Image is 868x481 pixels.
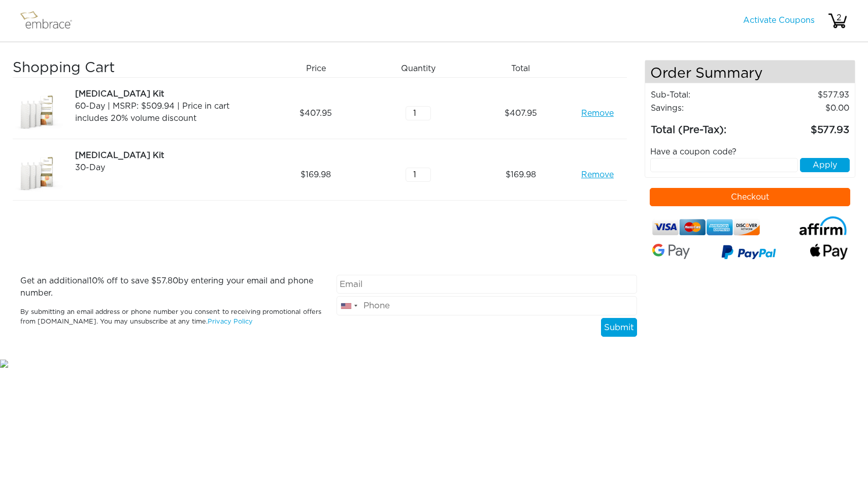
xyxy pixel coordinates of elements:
img: affirm-logo.svg [798,216,848,235]
span: 57.80 [156,277,178,285]
span: Quantity [401,62,436,75]
div: United States: +1 [337,297,360,315]
a: Remove [581,107,614,119]
a: Remove [581,169,614,181]
span: 169.98 [506,169,536,181]
div: 30-Day [75,162,261,174]
img: paypal-v3.png [721,242,776,264]
img: fullApplePay.png [810,244,848,259]
div: [MEDICAL_DATA] Kit [75,149,261,162]
td: Sub-Total: [650,88,760,102]
div: 60-Day | MSRP: $509.94 | Price in cart includes 20% volume discount [75,100,261,124]
img: credit-cards.png [652,216,760,239]
td: Savings : [650,102,760,115]
span: 407.95 [299,107,332,119]
a: 2 [827,16,848,24]
p: Get an additional % off to save $ by entering your email and phone number. [20,275,321,299]
div: Price [269,60,371,77]
td: 577.93 [760,115,850,138]
div: Total [473,60,576,77]
button: Checkout [650,188,850,206]
button: Apply [800,158,850,172]
span: 10 [89,277,97,285]
span: 169.98 [301,169,331,181]
a: Privacy Policy [208,318,253,325]
td: 0.00 [760,102,850,115]
h3: Shopping Cart [13,60,261,77]
span: 407.95 [505,107,537,119]
td: 577.93 [760,88,850,102]
td: Total (Pre-Tax): [650,115,760,138]
h4: Order Summary [645,60,855,83]
img: Google-Pay-Logo.svg [652,244,690,259]
img: a09f5d18-8da6-11e7-9c79-02e45ca4b85b.jpeg [13,88,63,139]
button: Submit [601,318,637,337]
p: By submitting an email address or phone number you consent to receiving promotional offers from [... [20,307,321,327]
input: Email [337,275,638,294]
div: 2 [829,12,849,24]
img: cart [827,11,848,31]
input: Phone [337,296,638,315]
a: Activate Coupons [743,16,815,24]
img: 28213dac-8dce-11e7-9740-02e45ca4b85b.jpeg [13,149,63,200]
div: Have a coupon code? [643,146,857,158]
img: logo.png [18,8,84,34]
div: [MEDICAL_DATA] Kit [75,88,261,100]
